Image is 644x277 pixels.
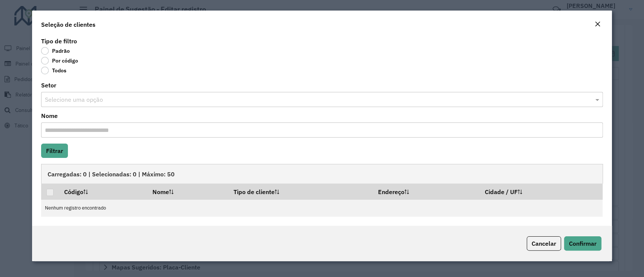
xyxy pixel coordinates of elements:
th: Nome [147,184,228,199]
button: Filtrar [41,144,68,158]
button: Cancelar [527,236,561,251]
label: Todos [41,67,66,74]
label: Tipo de filtro [41,37,77,46]
em: Fechar [595,21,601,27]
th: Endereço [373,184,479,199]
label: Por código [41,57,78,64]
h4: Seleção de clientes [41,20,95,29]
button: Close [592,20,603,29]
th: Tipo de cliente [228,184,373,199]
div: Carregadas: 0 | Selecionadas: 0 | Máximo: 50 [41,164,603,184]
label: Nome [41,111,58,120]
button: Confirmar [564,236,601,251]
span: Cancelar [532,240,556,247]
label: Setor [41,81,56,90]
span: Confirmar [569,240,596,247]
td: Nenhum registro encontrado [41,200,603,217]
label: Padrão [41,47,70,55]
th: Código [59,184,147,199]
th: Cidade / UF [480,184,603,199]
